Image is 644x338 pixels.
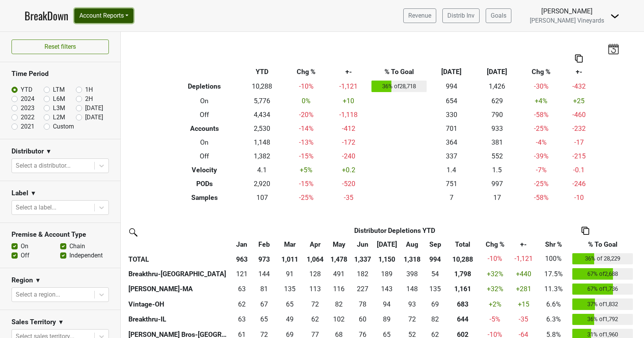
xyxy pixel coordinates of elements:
[424,297,447,312] td: 69.24
[277,299,302,309] div: 65
[426,299,445,309] div: 69
[520,163,562,177] td: -7 %
[231,251,253,267] th: 963
[239,177,285,191] td: 2,920
[239,108,285,122] td: 4,434
[376,314,398,324] div: 89
[479,237,511,251] th: Chg %: activate to sort column ascending
[563,94,595,108] td: +25
[520,79,562,94] td: -30 %
[530,17,604,24] span: [PERSON_NAME] Vineyards
[21,251,30,260] label: Off
[326,251,352,267] th: 1,478
[285,149,327,163] td: -15 %
[429,122,474,135] td: 701
[255,284,273,294] div: 81
[449,299,478,309] div: 683
[326,297,352,312] td: 82
[127,282,231,297] th: [PERSON_NAME]-MA
[127,297,231,312] th: Vintage-OH
[11,318,56,326] h3: Sales Territory
[352,282,374,297] td: 226.66
[127,312,231,327] th: Breakthru-IL
[231,312,253,327] td: 62.5
[304,266,326,282] td: 127.749
[514,255,533,262] span: -1,121
[170,94,240,108] th: On
[479,312,511,327] td: -5 %
[474,79,520,94] td: 1,426
[53,122,74,131] label: Custom
[275,297,304,312] td: 65.13
[520,108,562,122] td: -58 %
[239,135,285,149] td: 1,148
[328,269,350,279] div: 491
[69,242,85,251] label: Chain
[275,266,304,282] td: 90.5
[306,299,325,309] div: 72
[275,282,304,297] td: 135.09
[352,251,374,267] th: 1,337
[447,312,479,327] th: 643.584
[447,282,479,297] th: 1161.000
[170,135,240,149] th: On
[563,65,595,79] th: +-
[429,177,474,191] td: 751
[239,191,285,204] td: 107
[447,297,479,312] th: 682.560
[328,79,370,94] td: -1,121
[424,251,447,267] th: 994
[127,237,231,251] th: &nbsp;: activate to sort column ascending
[306,269,325,279] div: 128
[536,312,571,327] td: 6.3%
[328,299,350,309] div: 82
[11,189,28,197] h3: Label
[474,149,520,163] td: 552
[285,163,327,177] td: +5 %
[328,135,370,149] td: -172
[374,297,400,312] td: 93.56
[85,94,93,104] label: 2H
[353,284,372,294] div: 227
[285,191,327,204] td: -25 %
[424,237,447,251] th: Sep: activate to sort column ascending
[520,191,562,204] td: -58 %
[11,147,44,155] h3: Distributor
[328,314,350,324] div: 102
[239,94,285,108] td: 5,776
[328,149,370,163] td: -240
[400,297,424,312] td: 93.3
[275,251,304,267] th: 1,011
[285,79,327,94] td: -10 %
[21,242,28,251] label: On
[328,108,370,122] td: -1,118
[520,65,562,79] th: Chg %
[374,266,400,282] td: 188.5
[402,269,422,279] div: 398
[285,177,327,191] td: -15 %
[11,70,109,78] h3: Time Period
[170,163,240,177] th: Velocity
[21,104,34,113] label: 2023
[449,269,478,279] div: 1,798
[30,189,36,198] span: ▼
[127,226,139,238] img: filter
[231,266,253,282] td: 121.4
[530,6,604,16] div: [PERSON_NAME]
[429,79,474,94] td: 994
[520,122,562,135] td: -25 %
[35,276,41,285] span: ▼
[402,314,422,324] div: 72
[21,85,33,94] label: YTD
[53,104,65,113] label: L3M
[376,269,398,279] div: 189
[474,65,520,79] th: [DATE]
[353,269,372,279] div: 182
[610,12,619,21] img: Dropdown Menu
[352,266,374,282] td: 182.249
[520,177,562,191] td: -25 %
[474,122,520,135] td: 933
[53,94,65,104] label: L6M
[520,135,562,149] td: -4 %
[53,85,65,94] label: LTM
